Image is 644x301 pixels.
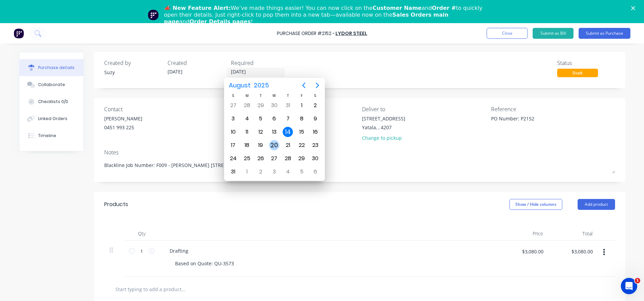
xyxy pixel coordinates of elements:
[104,115,142,122] div: [PERSON_NAME]
[297,140,307,150] div: Friday, August 22, 2025
[297,79,311,92] button: Previous page
[373,5,422,11] b: Customer Name
[310,100,320,111] div: Saturday, August 2, 2025
[310,114,320,124] div: Saturday, August 9, 2025
[255,100,266,111] div: Tuesday, July 29, 2025
[621,278,637,294] iframe: Intercom live chat
[432,5,456,11] b: Order #
[491,115,576,130] textarea: PO Number: P2152
[225,79,273,91] button: August2025
[335,30,367,37] a: Lydor Steel
[269,140,279,150] div: Wednesday, August 20, 2025
[499,227,549,240] div: Price
[269,100,279,111] div: Wednesday, July 30, 2025
[242,100,252,111] div: Monday, July 28, 2025
[362,115,405,122] div: [STREET_ADDRESS]
[227,79,252,91] span: August
[104,158,615,173] textarea: Blackline Job Number: F009 - [PERSON_NAME] [STREET_ADDRESS]
[533,28,574,39] button: Submit as Bill
[283,114,293,124] div: Thursday, August 7, 2025
[255,140,266,150] div: Tuesday, August 19, 2025
[269,167,279,177] div: Wednesday, September 3, 2025
[281,93,295,99] div: T
[164,246,194,256] div: Drafting
[283,167,293,177] div: Thursday, September 4, 2025
[170,258,239,268] div: Based on Quote: QU-3573
[297,127,307,137] div: Friday, August 15, 2025
[38,65,75,71] div: Purchase details
[168,59,225,67] div: Created
[310,127,320,137] div: Saturday, August 16, 2025
[228,114,238,124] div: Sunday, August 3, 2025
[549,227,598,240] div: Total
[38,116,67,122] div: Linked Orders
[38,99,68,105] div: Checklists 0/0
[164,12,449,25] b: Sales Orders main page
[189,18,251,25] b: Order Details pages
[269,153,279,164] div: Wednesday, August 27, 2025
[295,93,309,99] div: F
[242,140,252,150] div: Monday, August 18, 2025
[115,282,251,296] input: Start typing to add a product...
[242,114,252,124] div: Monday, August 4, 2025
[19,93,83,110] button: Checklists 0/0
[240,93,254,99] div: M
[277,30,335,37] div: Purchase Order #2152 -
[487,28,528,39] button: Close
[267,93,281,99] div: W
[269,127,279,137] div: Wednesday, August 13, 2025
[148,10,159,20] img: Profile image for Team
[228,100,238,111] div: Sunday, July 27, 2025
[635,278,640,283] span: 1
[164,5,231,11] b: 📣 New Feature Alert:
[283,153,293,164] div: Thursday, August 28, 2025
[579,28,630,39] button: Submit as Purchase
[297,100,307,111] div: Friday, August 1, 2025
[104,148,615,156] div: Notes
[228,167,238,177] div: Sunday, August 31, 2025
[309,93,322,99] div: S
[38,133,56,139] div: Timeline
[228,127,238,137] div: Sunday, August 10, 2025
[226,93,240,99] div: S
[104,200,128,208] div: Products
[283,140,293,150] div: Thursday, August 21, 2025
[242,153,252,164] div: Monday, August 25, 2025
[283,100,293,111] div: Thursday, July 31, 2025
[242,167,252,177] div: Monday, September 1, 2025
[491,105,615,113] div: Reference
[297,153,307,164] div: Friday, August 29, 2025
[104,59,162,67] div: Created by
[255,167,266,177] div: Tuesday, September 2, 2025
[104,124,142,131] div: 0451 993 225
[38,82,65,88] div: Collaborate
[509,199,562,210] button: Show / Hide columns
[297,114,307,124] div: Friday, August 8, 2025
[255,114,266,124] div: Tuesday, August 5, 2025
[578,199,615,210] button: Add product
[362,105,486,113] div: Deliver to
[19,76,83,93] button: Collaborate
[255,127,266,137] div: Tuesday, August 12, 2025
[311,79,324,92] button: Next page
[252,79,271,91] span: 2025
[104,69,162,76] div: Suzy
[164,5,486,25] div: We’ve made things easier! You can now click on the and to quickly open their details. Just right-...
[242,127,252,137] div: Monday, August 11, 2025
[310,167,320,177] div: Saturday, September 6, 2025
[14,28,24,38] img: Factory
[362,124,405,131] div: Yatala, , 4207
[19,110,83,127] button: Linked Orders
[310,140,320,150] div: Saturday, August 23, 2025
[557,59,615,67] div: Status
[228,153,238,164] div: Sunday, August 24, 2025
[283,127,293,137] div: Today, Thursday, August 14, 2025
[125,227,159,240] div: Qty
[269,114,279,124] div: Wednesday, August 6, 2025
[104,105,228,113] div: Contact
[310,153,320,164] div: Saturday, August 30, 2025
[254,93,267,99] div: T
[362,134,405,141] div: Change to pickup
[19,127,83,144] button: Timeline
[297,167,307,177] div: Friday, September 5, 2025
